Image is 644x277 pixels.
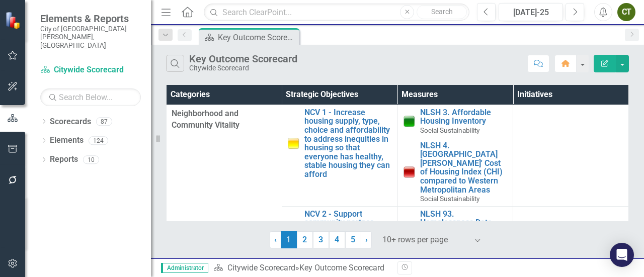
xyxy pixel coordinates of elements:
div: Key Outcome Scorecard [189,53,297,64]
a: 2 [297,231,313,248]
a: Scorecards [50,116,91,128]
a: NLSH 3. Affordable Housing Inventory [420,108,508,126]
input: Search ClearPoint... [204,4,469,21]
img: Caution [287,137,299,149]
a: 4 [329,231,345,248]
td: Double-Click to Edit Right Click for Context Menu [282,105,397,206]
span: 1 [281,231,297,248]
div: Open Intercom Messenger [610,243,634,267]
a: NCV 1 - Increase housing supply, type, choice and affordability to address inequities in housing ... [304,108,392,179]
a: NLSH 4. [GEOGRAPHIC_DATA][PERSON_NAME]' Cost of Housing Index (CHI) compared to Western Metropoli... [420,141,508,195]
img: Below Plan [403,166,415,178]
span: Social Sustainability [420,195,479,203]
div: Key Outcome Scorecard [299,263,384,272]
div: [DATE]-25 [502,7,559,19]
td: Double-Click to Edit Right Click for Context Menu [397,138,513,206]
div: Key Outcome Scorecard [218,31,297,44]
span: ‹ [274,235,277,244]
span: Elements & Reports [40,13,141,25]
div: 124 [89,136,108,145]
a: Citywide Scorecard [227,263,295,272]
div: 10 [83,155,99,164]
div: Citywide Scorecard [189,64,297,72]
td: Double-Click to Edit Right Click for Context Menu [397,105,513,138]
img: On Target [403,115,415,127]
button: CT [617,3,635,21]
input: Search Below... [40,88,141,106]
small: City of [GEOGRAPHIC_DATA][PERSON_NAME], [GEOGRAPHIC_DATA] [40,25,141,49]
a: NLSH 93. Homelessness Data, Chronic Homelessness, and # Chronic Homeless Housed [420,210,508,254]
span: Social Sustainability [420,126,479,134]
button: Search [417,5,467,19]
a: 5 [345,231,361,248]
a: 3 [313,231,329,248]
div: 87 [96,117,112,126]
img: ClearPoint Strategy [5,12,23,29]
button: [DATE]-25 [499,3,563,21]
td: Double-Click to Edit Right Click for Context Menu [397,206,513,266]
div: » [213,262,390,274]
a: Citywide Scorecard [40,64,141,76]
span: Neighborhood and Community Vitality [172,108,277,131]
span: Search [431,8,453,16]
span: Administrator [161,263,208,273]
a: Elements [50,135,84,146]
a: Reports [50,154,78,165]
span: › [365,235,368,244]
